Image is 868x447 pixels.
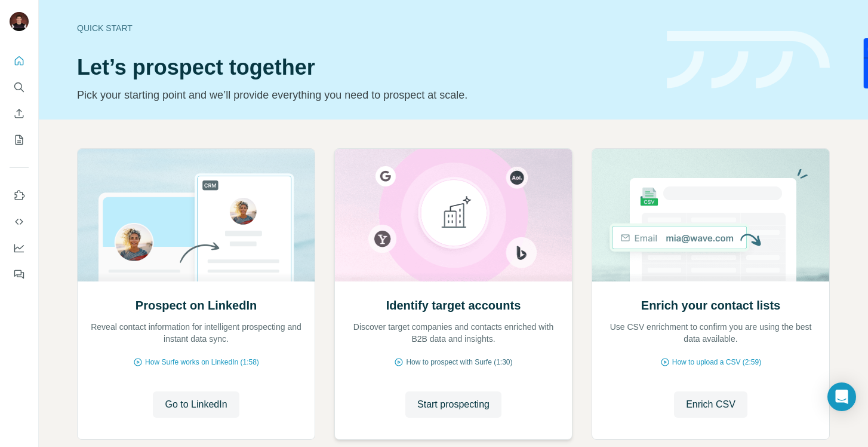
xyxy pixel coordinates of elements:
h2: Enrich your contact lists [641,297,780,314]
h1: Let’s prospect together [77,56,652,79]
p: Discover target companies and contacts enriched with B2B data and insights. [347,321,560,345]
div: Open Intercom Messenger [827,382,856,411]
img: Prospect on LinkedIn [77,149,315,281]
button: Search [10,76,29,98]
button: Feedback [10,264,29,285]
h2: Identify target accounts [386,297,521,314]
span: How Surfe works on LinkedIn (1:58) [145,357,259,368]
p: Pick your starting point and we’ll provide everything you need to prospect at scale. [77,87,652,103]
button: Enrich CSV [10,103,29,124]
button: My lists [10,129,29,151]
p: Use CSV enrichment to confirm you are using the best data available. [604,321,817,345]
img: banner [667,31,830,89]
button: Use Surfe API [10,211,29,232]
button: Dashboard [10,237,29,259]
span: Start prospecting [417,397,490,412]
span: Enrich CSV [686,397,735,412]
button: Enrich CSV [674,391,747,418]
img: Avatar [10,12,29,31]
span: How to upload a CSV (2:59) [672,357,761,368]
h2: Prospect on LinkedIn [136,297,257,314]
div: Quick start [77,22,652,34]
button: Start prospecting [405,391,501,418]
img: Identify target accounts [334,149,572,281]
img: Enrich your contact lists [592,149,830,281]
p: Reveal contact information for intelligent prospecting and instant data sync. [90,321,303,345]
button: Quick start [10,50,29,72]
span: Go to LinkedIn [165,397,227,412]
button: Go to LinkedIn [153,391,239,418]
span: How to prospect with Surfe (1:30) [406,357,512,368]
button: Use Surfe on LinkedIn [10,185,29,206]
